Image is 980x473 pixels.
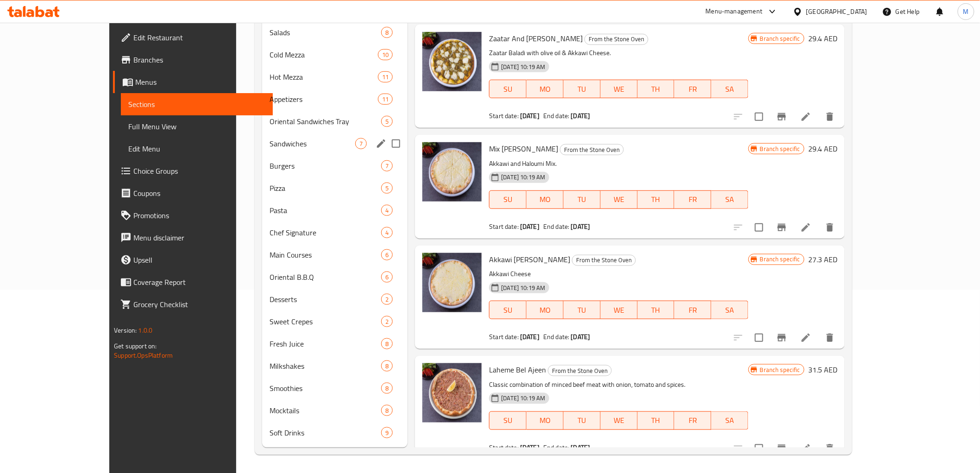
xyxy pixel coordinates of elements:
span: Menu disclaimer [133,232,265,243]
span: SA [715,414,745,427]
span: FR [678,303,708,317]
span: 7 [382,162,392,170]
span: Cold Mezza [270,49,378,60]
button: TU [564,80,601,98]
span: WE [604,82,634,96]
div: Mocktails8 [262,399,408,422]
span: Get support on: [114,340,157,352]
a: Upsell [113,249,273,271]
div: items [381,116,393,127]
a: Full Menu View [121,115,273,138]
span: Select to update [749,218,769,237]
span: MO [530,82,560,96]
span: TU [567,193,597,206]
button: TH [638,190,675,209]
span: TH [641,82,671,96]
div: items [381,427,393,438]
span: TU [567,414,597,427]
a: Edit menu item [800,111,811,122]
div: items [381,227,393,238]
a: Menus [113,71,273,93]
button: WE [601,190,638,209]
p: Akkawi and Haloumi Mix. [489,158,748,170]
span: TU [567,82,597,96]
button: delete [819,216,841,239]
button: FR [674,80,711,98]
a: Edit Menu [121,138,273,160]
span: Oriental B.B.Q [270,271,381,283]
span: Full Menu View [128,121,265,132]
button: delete [819,437,841,460]
span: 8 [382,384,392,393]
b: [DATE] [571,441,591,454]
a: Coupons [113,182,273,204]
div: Mocktails [270,405,381,416]
span: Soft Drinks [270,427,381,438]
button: WE [601,411,638,430]
span: WE [604,303,634,317]
span: From the Stone Oven [548,366,611,376]
span: WE [604,193,634,206]
span: TH [641,414,671,427]
div: Fresh Juice8 [262,333,408,355]
span: From the Stone Oven [585,34,648,44]
div: items [381,183,393,194]
span: Edit Menu [128,143,265,154]
span: Milkshakes [270,360,381,372]
span: 10 [378,50,392,59]
span: Start date: [489,331,519,343]
div: Soft Drinks9 [262,422,408,444]
p: Classic combination of minced beef meat with onion, tomato and spices. [489,379,748,391]
span: Appetizers [270,94,378,105]
div: items [381,249,393,260]
button: TU [564,190,601,209]
div: items [378,71,393,82]
span: MO [530,414,560,427]
button: SU [489,411,527,430]
span: [DATE] 10:19 AM [497,63,549,71]
span: Pizza [270,183,381,194]
span: Choice Groups [133,165,265,177]
span: MO [530,303,560,317]
span: SU [493,82,523,96]
span: 1.0.0 [138,324,152,336]
div: Hot Mezza [270,71,378,82]
button: Branch-specific-item [771,437,793,460]
span: FR [678,193,708,206]
div: Sandwiches7edit [262,132,408,155]
h6: 29.4 AED [808,142,837,155]
span: FR [678,82,708,96]
span: Sections [128,99,265,110]
div: Pasta4 [262,199,408,221]
h6: 27.3 AED [808,253,837,266]
span: SA [715,82,745,96]
button: TU [564,411,601,430]
span: Select to update [749,439,769,458]
div: Salads8 [262,21,408,44]
span: Start date: [489,110,519,122]
div: items [381,316,393,327]
span: MO [530,193,560,206]
div: Main Courses6 [262,244,408,266]
a: Choice Groups [113,160,273,182]
a: Edit Restaurant [113,26,273,49]
span: Version: [114,324,137,336]
span: WE [604,414,634,427]
span: Start date: [489,441,519,454]
span: M [963,6,969,17]
span: End date: [543,441,569,454]
span: 4 [382,206,392,215]
a: Edit menu item [800,332,811,343]
div: Appetizers11 [262,88,408,110]
div: items [381,205,393,216]
span: 6 [382,251,392,259]
span: [DATE] 10:19 AM [497,394,549,403]
button: Branch-specific-item [771,216,793,239]
span: 8 [382,340,392,348]
span: From the Stone Oven [560,145,623,155]
h6: 29.4 AED [808,32,837,45]
span: 8 [382,362,392,371]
